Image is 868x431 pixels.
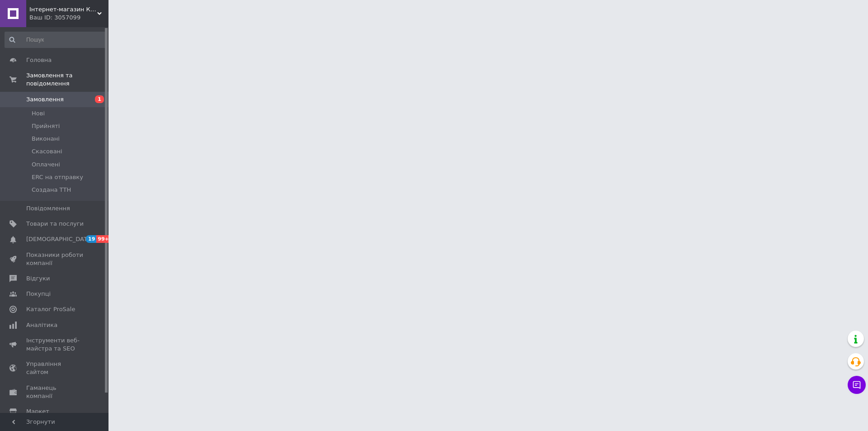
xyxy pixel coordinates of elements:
span: 1 [95,95,104,103]
span: Товари та послуги [26,220,84,228]
span: ERC на отправку [32,173,83,181]
span: Показники роботи компанії [26,251,84,267]
span: Оплачені [32,161,60,169]
span: 99+ [96,235,111,243]
span: Повідомлення [26,204,70,213]
span: Управління сайтом [26,360,84,376]
span: Замовлення [26,95,64,104]
span: Маркет [26,407,49,416]
span: Создана ТТН [32,186,71,194]
span: Головна [26,56,52,64]
span: [DEMOGRAPHIC_DATA] [26,235,93,243]
span: Каталог ProSale [26,305,75,313]
span: Замовлення та повідомлення [26,71,108,88]
span: Покупці [26,290,51,298]
span: Інструменти веб-майстра та SEO [26,336,84,353]
span: 19 [86,235,96,243]
span: Відгуки [26,275,50,283]
span: Виконані [32,135,60,143]
span: Скасовані [32,147,62,156]
span: Прийняті [32,122,60,130]
span: Нові [32,109,45,118]
span: Інтернет-магазин КУБОМЕТР [29,5,97,14]
span: Аналітика [26,321,57,329]
span: Гаманець компанії [26,384,84,400]
input: Пошук [5,32,107,48]
div: Ваш ID: 3057099 [29,14,108,22]
button: Чат з покупцем [848,376,866,394]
